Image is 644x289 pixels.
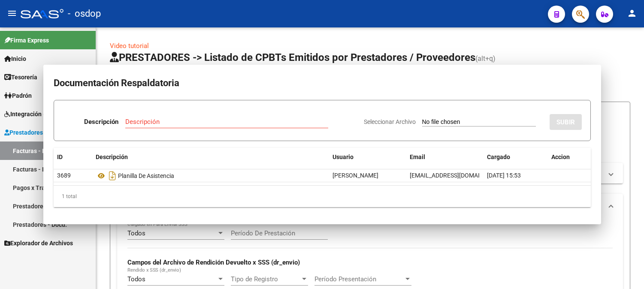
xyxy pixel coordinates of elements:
[487,154,510,160] span: Cargado
[4,36,49,45] span: Firma Express
[333,154,354,160] span: Usuario
[57,154,63,160] span: ID
[127,229,145,237] span: Todos
[410,172,505,179] span: [EMAIL_ADDRESS][DOMAIN_NAME]
[4,72,37,82] span: Tesorería
[550,114,582,130] button: SUBIR
[110,42,149,50] a: Video tutorial
[57,172,71,179] span: 3689
[110,51,475,63] span: PRESTADORES -> Listado de CPBTs Emitidos por Prestadores / Proveedores
[475,54,496,63] span: (alt+q)
[551,154,570,160] span: Accion
[484,148,548,166] datatable-header-cell: Cargado
[548,148,591,166] datatable-header-cell: Accion
[556,118,575,126] span: SUBIR
[4,109,84,119] span: Integración (discapacidad)
[4,128,82,137] span: Prestadores / Proveedores
[329,148,406,166] datatable-header-cell: Usuario
[4,238,73,248] span: Explorador de Archivos
[84,117,118,127] p: Descripción
[231,275,300,283] span: Tipo de Registro
[4,54,26,63] span: Inicio
[92,148,329,166] datatable-header-cell: Descripción
[96,169,326,183] div: Planilla De Asistencia
[487,172,521,179] span: [DATE] 15:53
[364,118,416,125] span: Seleccionar Archivo
[314,275,404,283] span: Período Presentación
[333,172,378,179] span: [PERSON_NAME]
[68,4,101,23] span: - osdop
[7,8,17,18] mat-icon: menu
[54,148,92,166] datatable-header-cell: ID
[107,169,118,183] i: Descargar documento
[127,259,300,266] strong: Campos del Archivo de Rendición Devuelto x SSS (dr_envio)
[54,186,591,207] div: 1 total
[627,8,637,18] mat-icon: person
[410,154,425,160] span: Email
[127,275,145,283] span: Todos
[96,154,128,160] span: Descripción
[406,148,484,166] datatable-header-cell: Email
[4,91,32,100] span: Padrón
[54,75,591,91] h2: Documentación Respaldatoria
